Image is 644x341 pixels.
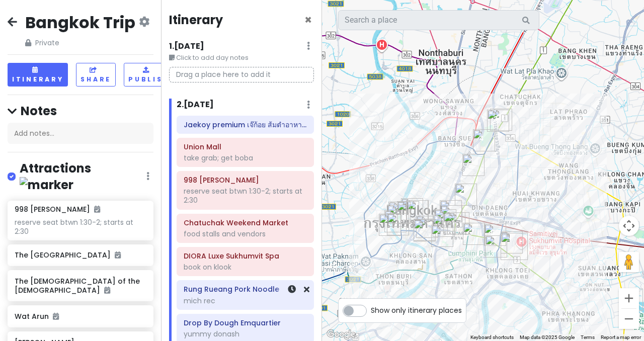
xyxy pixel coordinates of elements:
h6: Rung Rueang Pork Noodle [184,285,307,294]
div: Raan Jay Fai [406,200,428,222]
div: mich rec [184,296,307,305]
div: MBK CENTER [443,212,465,234]
h6: 998 [PERSON_NAME] [15,205,100,214]
div: Drop By Dough Emquartier [501,231,523,253]
div: Mont NomSod [401,198,423,220]
div: reserve seat btwn 1:30-2; starts at 2:30 [15,218,146,236]
div: Chinatown Bangkok [414,219,436,241]
button: Zoom out [619,309,639,329]
div: Tang Sui Heng Restaurant [434,209,456,231]
a: Terms (opens in new tab) [581,334,595,340]
a: Set a time [288,284,296,295]
i: Added to itinerary [94,206,100,213]
span: Map data ©2025 Google [520,334,575,340]
h6: Chatuchak Weekend Market [184,218,307,227]
h6: Jaekoy premium เจ๊ก้อย ส้มตำอาหารอีสาน กิ่งเพชร (สาขา2) [184,120,307,129]
div: Tang Bak Seng Antique Coffee [416,216,438,238]
h6: The [DEMOGRAPHIC_DATA] of the [DEMOGRAPHIC_DATA] [15,277,146,295]
div: 998 Thanon Vibhavadi Rangsit [487,110,509,132]
div: food stalls and vendors [184,229,307,238]
p: Drag a place here to add it [169,67,314,82]
div: Add notes... [8,123,153,144]
button: Keyboard shortcuts [470,334,514,341]
button: Itinerary [8,63,68,87]
div: Chatuchak Weekend Market [473,129,495,151]
button: Publish [124,63,174,87]
div: DIORA Luxe Sukhumvit Spa [484,224,506,246]
a: Report a map error [601,334,641,340]
button: Zoom in [619,288,639,308]
h6: Drop By Dough Emquartier [184,318,307,327]
div: The Temple of the Emerald Buddha [388,202,411,224]
div: Jim Thompson House Museum [440,205,462,227]
button: Map camera controls [619,216,639,236]
h4: Itinerary [169,12,223,28]
div: Union Mall [490,109,512,131]
h6: 1 . [DATE] [169,41,204,52]
div: reserve seat btwn 1:30-2; starts at 2:30 [184,187,307,205]
span: Show only itinerary places [371,305,462,316]
div: Wat Arun [379,214,401,236]
h2: Bangkok Trip [25,12,135,33]
small: Click to add day notes [169,53,314,63]
div: The Grand Palace [387,205,409,227]
div: book on klook [184,263,307,272]
a: Open this area in Google Maps (opens a new window) [325,328,358,341]
div: K. Panich Sticky Rice [397,201,419,223]
div: Tah Tian [384,210,407,232]
i: Added to itinerary [53,313,59,320]
button: Drag Pegman onto the map to open Street View [619,252,639,272]
h6: The [GEOGRAPHIC_DATA] [15,250,146,260]
i: Added to itinerary [115,251,121,259]
div: Nai Ek Roll Noodle [414,219,436,241]
h4: Notes [8,103,153,119]
div: #FindThePhotoBooth [431,225,453,247]
h4: Attractions [20,160,146,193]
div: Lek Yai Traditional Tom Yum Noodles • Sam Yan [433,215,455,237]
span: Close itinerary [304,12,312,28]
div: Supanniga Eating Room Tha Tien [387,213,409,235]
h6: Wat Arun [15,312,146,321]
img: marker [20,177,73,193]
h6: 2 . [DATE] [177,100,214,110]
div: Kayasiri Health Massage [455,184,477,206]
h6: 998 Thanon Vibhavadi Rangsit [184,176,307,185]
div: Thongyoy Cafe ทองย้อย คาเฟ่ [462,154,485,176]
div: yummy donash [184,329,307,338]
span: Private [25,37,135,48]
button: Share [76,63,116,87]
i: Added to itinerary [104,287,110,294]
input: Search a place [338,10,539,30]
h6: DIORA Luxe Sukhumvit Spa [184,251,307,261]
img: Google [325,328,358,341]
div: Kimpton Maa-Lai Bangkok [463,223,485,245]
div: Rung Rueang Pork Noodle [501,233,528,260]
div: take grab; get boba [184,153,307,162]
div: Benchakitti Park [485,235,507,258]
div: Thipsamai Padthai Pratu Phi [407,200,429,222]
button: Close [304,14,312,26]
div: Jaekoy premium เจ๊ก้อย ส้มตำอาหารอีสาน กิ่งเพชร (สาขา2) [440,200,462,222]
a: Remove from day [304,284,309,295]
h6: Union Mall [184,142,307,151]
